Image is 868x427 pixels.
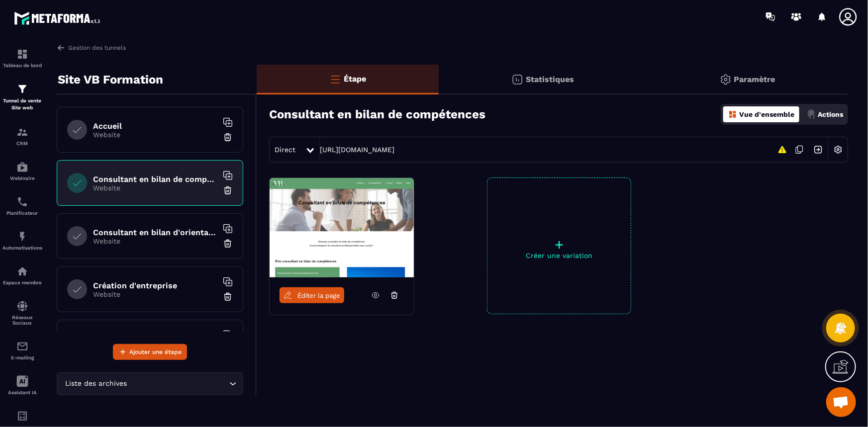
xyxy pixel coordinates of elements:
a: formationformationTunnel de vente Site web [2,76,42,119]
p: Website [93,290,217,298]
a: schedulerschedulerPlanificateur [2,188,42,223]
img: bars-o.4a397970.svg [329,73,341,85]
img: accountant [16,410,28,422]
a: social-networksocial-networkRéseaux Sociaux [2,293,42,333]
img: arrow-next.bcc2205e.svg [809,140,828,159]
button: Ajouter une étape [113,344,187,360]
img: social-network [16,300,28,312]
span: Ajouter une étape [129,347,182,357]
a: automationsautomationsAutomatisations [2,223,42,258]
a: automationsautomationsWebinaire [2,154,42,188]
p: Statistiques [526,75,574,84]
p: CRM [2,141,42,146]
img: formation [16,48,28,60]
p: Website [93,184,217,192]
img: actions.d6e523a2.png [807,110,816,119]
a: formationformationCRM [2,119,42,154]
p: Vue d'ensemble [739,110,794,118]
p: + [487,238,631,252]
span: Liste des archives [63,378,129,389]
img: automations [16,231,28,243]
p: Créer une variation [487,252,631,259]
img: image [270,178,414,277]
img: trash [223,185,233,195]
p: Étape [344,74,366,84]
a: Assistant IA [2,368,42,403]
img: scheduler [16,196,28,208]
a: [URL][DOMAIN_NAME] [320,146,394,154]
p: E-mailing [2,355,42,360]
p: Website [93,237,217,245]
p: Paramètre [734,75,775,84]
div: Ouvrir le chat [826,387,856,417]
p: Tableau de bord [2,63,42,68]
p: Tunnel de vente Site web [2,97,42,111]
img: automations [16,265,28,277]
h6: Consultant en bilan d'orientation [93,228,217,237]
img: setting-w.858f3a88.svg [829,140,848,159]
p: Site VB Formation [58,70,163,89]
p: Website [93,131,217,139]
img: stats.20deebd0.svg [511,74,523,85]
img: trash [223,132,233,142]
img: setting-gr.5f69749f.svg [720,74,732,85]
p: Actions [818,110,843,118]
h3: Consultant en bilan de compétences [269,107,485,121]
img: formation [16,126,28,138]
span: Direct [275,146,295,154]
h6: Accueil [93,121,217,131]
p: Assistant IA [2,390,42,395]
a: automationsautomationsEspace membre [2,258,42,293]
div: Search for option [57,372,243,395]
h6: Consultant en bilan de compétences [93,174,217,184]
h6: Création d'entreprise [93,281,217,290]
input: Search for option [129,378,227,389]
img: trash [223,292,233,302]
img: arrow [57,43,66,52]
a: Gestion des tunnels [57,43,126,52]
a: formationformationTableau de bord [2,41,42,76]
a: emailemailE-mailing [2,333,42,368]
p: Webinaire [2,175,42,181]
img: logo [14,9,103,27]
img: formation [16,83,28,95]
span: Éditer la page [297,292,340,299]
img: automations [16,161,28,173]
p: Espace membre [2,280,42,285]
p: Réseaux Sociaux [2,315,42,326]
a: Éditer la page [280,287,344,303]
p: Planificateur [2,210,42,216]
img: dashboard-orange.40269519.svg [728,110,737,119]
p: Automatisations [2,245,42,251]
img: email [16,341,28,352]
img: trash [223,239,233,249]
